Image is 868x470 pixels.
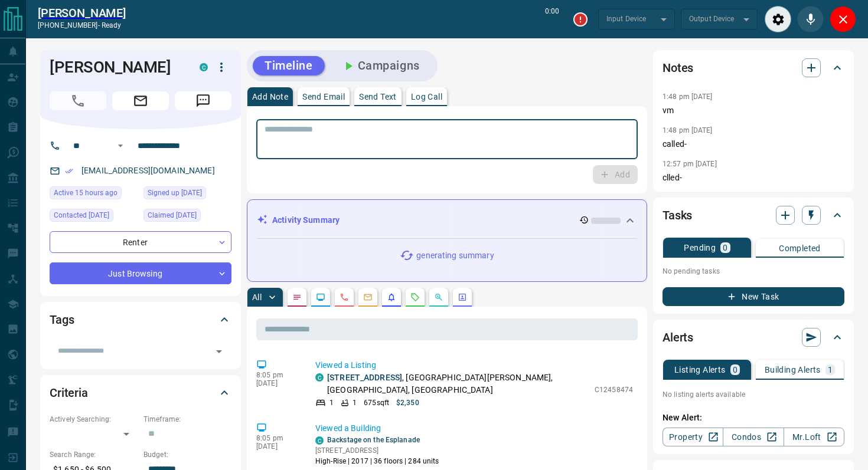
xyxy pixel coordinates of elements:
span: ready [102,21,122,29]
p: 8:05 pm [256,434,298,442]
button: New Task [663,287,844,306]
p: [PHONE_NUMBER] - [38,20,126,31]
p: Add Note [252,93,288,101]
p: Send Text [359,93,397,101]
p: Budget: [143,449,231,460]
span: Contacted [DATE] [54,209,109,221]
p: Viewed a Building [315,422,633,435]
p: No pending tasks [663,262,844,280]
p: 0:00 [545,6,559,32]
p: vm [663,104,844,117]
p: [DATE] [256,442,298,451]
p: 1 [353,397,357,408]
div: Just Browsing [50,262,231,284]
h2: Tags [50,310,74,329]
p: clled- [663,172,844,184]
div: Audio Settings [765,6,791,32]
h1: [PERSON_NAME] [50,58,182,77]
svg: Calls [340,292,349,302]
a: [STREET_ADDRESS] [327,373,402,382]
p: Listing Alerts [674,366,726,374]
p: 675 sqft [364,397,389,408]
span: Claimed [DATE] [148,209,197,221]
p: Viewed a Listing [315,359,633,372]
svg: Agent Actions [458,292,467,302]
svg: Listing Alerts [387,292,396,302]
span: Signed up [DATE] [148,187,202,199]
p: Building Alerts [765,366,821,374]
a: [EMAIL_ADDRESS][DOMAIN_NAME] [81,166,215,175]
button: Open [113,139,128,153]
div: condos.ca [315,373,324,382]
div: Close [830,6,856,32]
p: generating summary [416,249,494,262]
div: Criteria [50,379,231,407]
svg: Emails [363,292,373,302]
h2: Notes [663,58,693,77]
a: Property [663,428,723,446]
p: 1 [828,366,833,374]
button: Campaigns [329,56,432,75]
svg: Requests [410,292,420,302]
div: condos.ca [315,436,324,445]
div: Alerts [663,323,844,351]
p: 12:57 pm [DATE] [663,160,717,168]
div: Tasks [663,201,844,229]
div: Tue Oct 14 2025 [50,186,138,203]
p: Send Email [302,93,345,101]
button: Timeline [253,56,325,75]
p: 1 [329,397,334,408]
p: Activity Summary [272,214,340,226]
p: Pending [684,244,716,252]
p: [STREET_ADDRESS] [315,445,439,456]
div: Thu Jun 28 2018 [143,186,231,203]
div: Notes [663,54,844,82]
p: , [GEOGRAPHIC_DATA][PERSON_NAME], [GEOGRAPHIC_DATA], [GEOGRAPHIC_DATA] [327,372,589,396]
h2: Alerts [663,328,693,347]
p: Log Call [411,93,442,101]
p: 0 [723,244,727,252]
span: Message [175,91,231,110]
p: Timeframe: [143,414,231,425]
p: Search Range: [50,449,138,460]
div: Mute [797,6,824,32]
div: Fri Jul 19 2024 [143,209,231,225]
p: 1:48 pm [DATE] [663,93,713,101]
p: High-Rise | 2017 | 36 floors | 284 units [315,456,439,466]
p: 1:48 pm [DATE] [663,126,713,134]
button: Open [211,343,227,360]
p: Actively Searching: [50,414,138,425]
div: Fri Oct 10 2025 [50,209,138,225]
span: Email [112,91,169,110]
span: Active 15 hours ago [54,187,118,199]
p: All [252,293,262,301]
p: New Alert: [663,412,844,424]
a: Mr.Loft [784,428,844,446]
p: Completed [779,244,821,252]
a: Condos [723,428,784,446]
svg: Opportunities [434,292,443,302]
p: $2,350 [396,397,419,408]
p: [DATE] [256,379,298,387]
a: [PERSON_NAME] [38,6,126,20]
div: Renter [50,231,231,253]
div: Tags [50,305,231,334]
p: 8:05 pm [256,371,298,379]
div: condos.ca [200,63,208,71]
svg: Email Verified [65,167,73,175]
h2: Tasks [663,206,692,225]
div: Activity Summary [257,209,637,231]
svg: Notes [292,292,302,302]
svg: Lead Browsing Activity [316,292,325,302]
a: Backstage on the Esplanade [327,436,420,444]
p: 0 [733,366,738,374]
span: Call [50,91,106,110]
p: called- [663,138,844,150]
p: C12458474 [595,384,633,395]
p: No listing alerts available [663,389,844,400]
h2: Criteria [50,383,88,402]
